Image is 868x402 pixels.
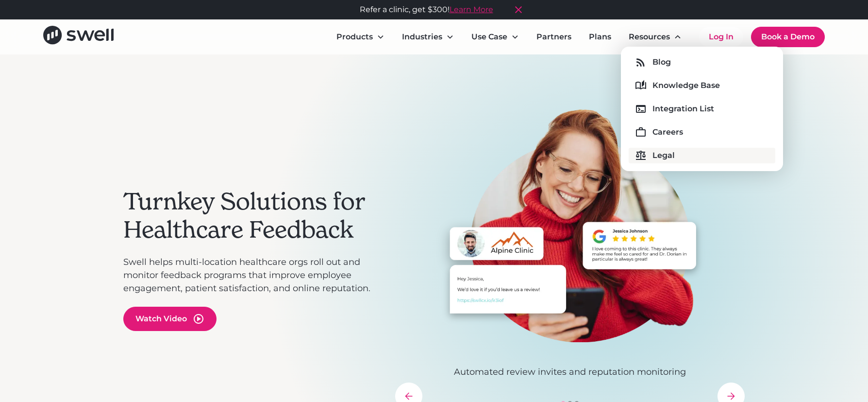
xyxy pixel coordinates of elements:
div: Use Case [471,31,507,43]
div: Refer a clinic, get $300! [360,4,493,16]
div: Resources [621,27,689,47]
div: Integration List [652,103,714,115]
div: Knowledge Base [652,80,720,91]
a: Integration List [629,101,775,117]
div: Legal [652,150,675,161]
iframe: Chat Widget [697,297,868,402]
a: Log In [699,27,743,47]
a: Book a Demo [751,27,825,47]
div: Products [336,31,373,43]
div: Blog [652,56,671,68]
a: Blog [629,54,775,70]
div: Watch Video [135,313,187,325]
a: Plans [581,27,619,47]
div: Use Case [464,27,527,47]
h2: Turnkey Solutions for Healthcare Feedback [123,188,385,244]
a: Careers [629,124,775,140]
div: Careers [652,126,683,138]
div: Industries [402,31,442,43]
div: Industries [394,27,462,47]
div: 1 of 3 [395,109,745,379]
div: Resources [629,31,670,43]
a: Knowledge Base [629,78,775,93]
a: Legal [629,148,775,163]
a: Learn More [450,4,493,16]
a: open lightbox [123,307,217,331]
a: Partners [529,27,579,47]
a: home [43,26,114,48]
p: Swell helps multi-location healthcare orgs roll out and monitor feedback programs that improve em... [123,256,385,295]
div: Products [329,27,392,47]
nav: Resources [621,47,783,171]
p: Automated review invites and reputation monitoring [395,366,745,379]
